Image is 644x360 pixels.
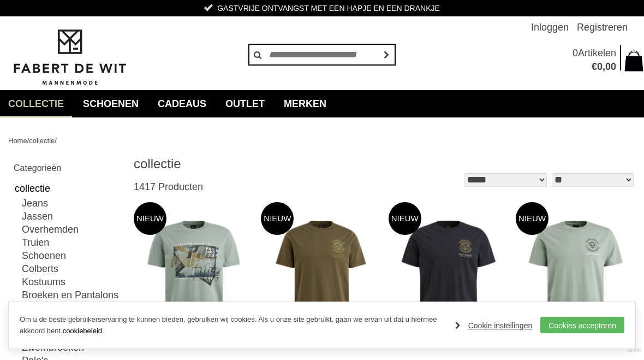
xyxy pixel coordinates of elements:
a: collectie [29,137,55,145]
span: 0 [597,61,603,72]
a: Cadeaus [150,90,214,117]
img: Fabert de Wit [8,28,131,87]
a: Truien [22,236,121,249]
span: / [55,137,57,145]
a: Jassen [22,210,121,223]
a: Kostuums [22,275,121,288]
a: collectie [14,180,121,197]
span: / [27,137,29,145]
span: 0 [573,48,578,58]
img: PME LEGEND Ptss2508575 T-shirts [516,220,636,340]
span: Artikelen [578,48,616,58]
span: € [592,61,597,72]
a: Schoenen [75,90,147,117]
a: cookiebeleid [63,327,102,335]
a: Outlet [217,90,273,117]
img: PME LEGEND Ptss2508563 T-shirts [134,220,254,340]
img: PME LEGEND Ptss2508575 T-shirts [389,220,509,340]
span: , [603,61,605,72]
a: Registreren [577,16,628,38]
a: Broeken en Pantalons [22,288,121,302]
h1: collectie [134,156,385,172]
a: Schoenen [22,249,121,262]
a: Overhemden [22,223,121,236]
a: Cookie instellingen [455,317,533,334]
a: Colberts [22,262,121,275]
a: Merken [276,90,335,117]
span: 00 [605,61,616,72]
p: Om u de beste gebruikerservaring te kunnen bieden, gebruiken wij cookies. Als u onze site gebruik... [20,314,444,337]
h2: Categorieën [14,161,121,175]
img: PME LEGEND Ptss2508575 T-shirts [261,220,381,340]
span: 1417 Producten [134,181,203,192]
a: Home [8,137,27,145]
a: Cookies accepteren [540,317,624,333]
a: Inloggen [531,16,569,38]
a: Jeans [22,197,121,210]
